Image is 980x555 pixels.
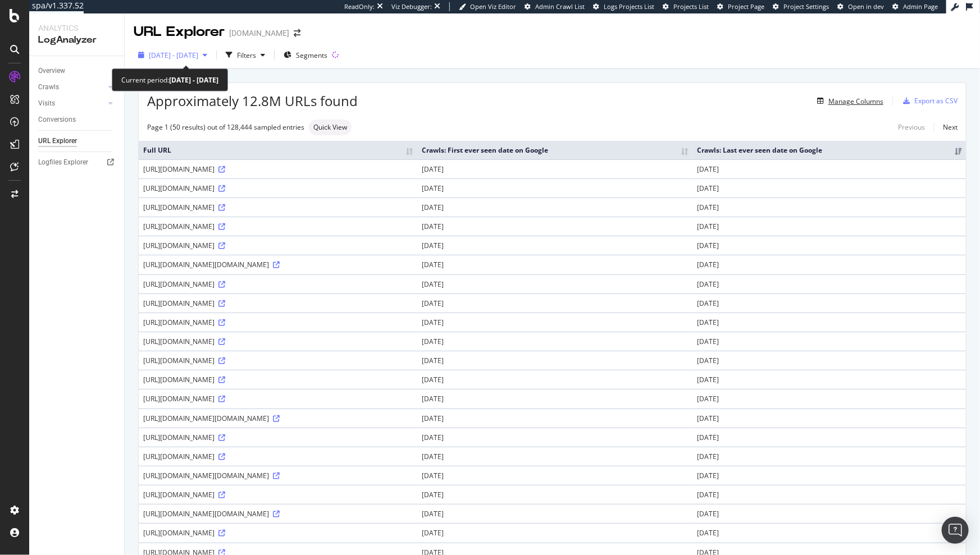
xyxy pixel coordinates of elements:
span: Approximately 12.8M URLs found [147,91,358,111]
div: [URL][DOMAIN_NAME] [143,299,413,308]
th: Crawls: First ever seen date on Google: activate to sort column ascending [417,141,692,159]
a: Project Page [717,2,764,11]
div: [URL][DOMAIN_NAME] [143,222,413,231]
div: [URL][DOMAIN_NAME][DOMAIN_NAME] [143,509,413,519]
td: [DATE] [417,313,692,332]
td: [DATE] [692,274,966,293]
td: [DATE] [417,389,692,408]
span: Projects List [673,2,709,11]
span: Project Settings [783,2,829,11]
div: [URL][DOMAIN_NAME] [143,452,413,461]
td: [DATE] [417,447,692,466]
td: [DATE] [692,447,966,466]
td: [DATE] [417,217,692,236]
td: [DATE] [692,409,966,428]
div: [URL][DOMAIN_NAME] [143,528,413,538]
th: Crawls: Last ever seen date on Google: activate to sort column ascending [692,141,966,159]
div: [URL][DOMAIN_NAME] [143,241,413,250]
a: URL Explorer [38,135,116,147]
td: [DATE] [417,198,692,217]
div: [URL][DOMAIN_NAME] [143,318,413,327]
div: LogAnalyzer [38,34,115,47]
button: Export as CSV [899,92,958,110]
td: [DATE] [417,293,692,313]
td: [DATE] [692,370,966,389]
div: [URL][DOMAIN_NAME] [143,394,413,403]
span: Admin Crawl List [535,2,585,11]
a: Logs Projects List [593,2,654,11]
a: Admin Crawl List [525,2,585,11]
div: URL Explorer [134,22,225,42]
td: [DATE] [692,217,966,236]
div: [URL][DOMAIN_NAME] [143,433,413,442]
div: Visits [38,98,55,109]
div: Page 1 (50 results) out of 128,444 sampled entries [147,122,304,132]
td: [DATE] [692,523,966,542]
a: Admin Page [892,2,938,11]
td: [DATE] [692,159,966,178]
div: [URL][DOMAIN_NAME] [143,356,413,365]
div: ReadOnly: [344,2,375,11]
td: [DATE] [417,236,692,255]
td: [DATE] [692,313,966,332]
th: Full URL: activate to sort column ascending [139,141,417,159]
a: Logfiles Explorer [38,157,116,168]
td: [DATE] [692,332,966,351]
td: [DATE] [692,198,966,217]
div: Logfiles Explorer [38,157,88,168]
div: Manage Columns [828,97,883,106]
div: [DOMAIN_NAME] [229,27,289,39]
div: Open Intercom Messenger [942,517,969,544]
td: [DATE] [417,504,692,523]
div: [URL][DOMAIN_NAME] [143,164,413,174]
td: [DATE] [692,351,966,370]
td: [DATE] [417,409,692,428]
div: Overview [38,65,65,77]
div: [URL][DOMAIN_NAME] [143,337,413,346]
a: Projects List [663,2,709,11]
td: [DATE] [417,332,692,351]
button: [DATE] - [DATE] [134,46,212,64]
td: [DATE] [417,159,692,178]
div: [URL][DOMAIN_NAME] [143,279,413,289]
a: Conversions [38,114,116,126]
td: [DATE] [692,178,966,198]
span: [DATE] - [DATE] [149,51,198,60]
td: [DATE] [417,178,692,198]
a: Project Settings [773,2,829,11]
div: [URL][DOMAIN_NAME] [143,490,413,499]
span: Open Viz Editor [470,2,516,11]
button: Manage Columns [813,94,883,108]
div: [URL][DOMAIN_NAME][DOMAIN_NAME] [143,414,413,423]
div: Crawls [38,81,59,93]
div: neutral label [309,120,352,135]
div: [URL][DOMAIN_NAME][DOMAIN_NAME] [143,260,413,269]
button: Filters [221,46,270,64]
div: Export as CSV [914,96,958,106]
div: [URL][DOMAIN_NAME] [143,203,413,212]
td: [DATE] [692,236,966,255]
div: arrow-right-arrow-left [294,29,300,37]
div: URL Explorer [38,135,77,147]
div: [URL][DOMAIN_NAME] [143,375,413,384]
td: [DATE] [417,428,692,447]
span: Admin Page [903,2,938,11]
a: Open Viz Editor [459,2,516,11]
a: Visits [38,98,105,109]
td: [DATE] [692,293,966,313]
td: [DATE] [417,485,692,504]
td: [DATE] [417,255,692,274]
td: [DATE] [417,351,692,370]
a: Next [934,119,958,135]
div: Current period: [121,74,218,86]
a: Overview [38,65,116,77]
div: Viz Debugger: [391,2,432,11]
td: [DATE] [692,389,966,408]
a: Crawls [38,81,105,93]
td: [DATE] [692,255,966,274]
div: [URL][DOMAIN_NAME] [143,184,413,193]
span: Logs Projects List [604,2,654,11]
span: Quick View [313,124,347,131]
div: Analytics [38,22,115,34]
button: Segments [279,46,332,64]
